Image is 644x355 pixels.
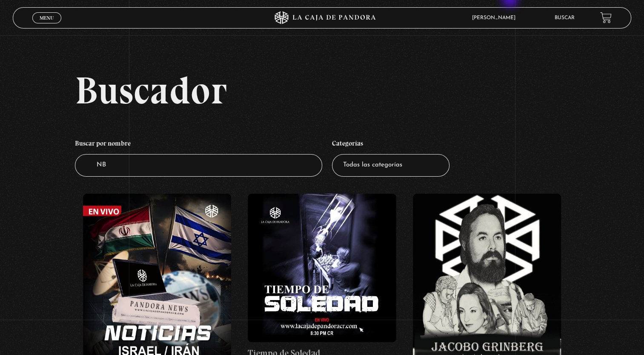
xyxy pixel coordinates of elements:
h2: Buscador [75,71,631,109]
span: Cerrar [37,22,57,28]
span: [PERSON_NAME] [468,15,524,20]
h4: Buscar por nombre [75,135,322,155]
h4: Categorías [332,135,449,155]
a: View your shopping cart [600,12,612,23]
a: Buscar [555,15,575,20]
span: Menu [40,15,54,20]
